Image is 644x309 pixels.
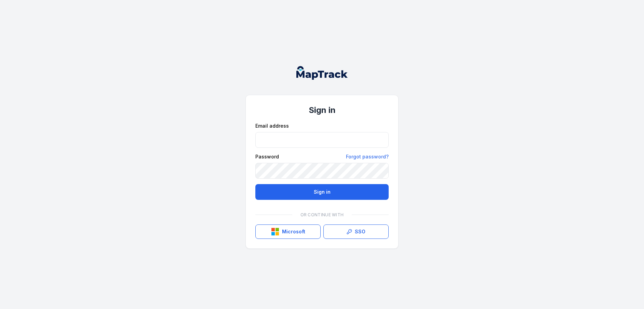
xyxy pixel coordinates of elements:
div: Or continue with [255,208,389,222]
label: Password [255,153,279,160]
button: Sign in [255,184,389,200]
h1: Sign in [255,105,389,116]
button: Microsoft [255,224,321,239]
a: SSO [323,224,389,239]
nav: Global [285,66,359,80]
label: Email address [255,123,289,129]
a: Forgot password? [346,153,389,160]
